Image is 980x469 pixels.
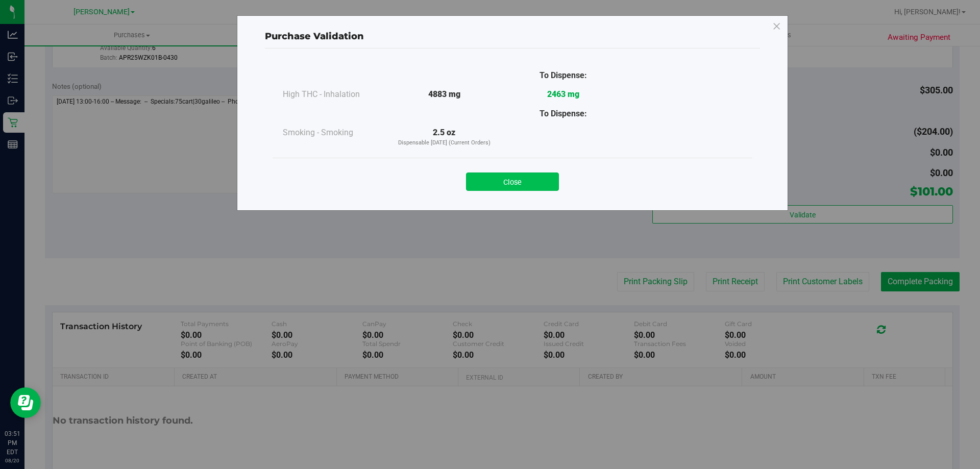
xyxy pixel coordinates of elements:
strong: 2463 mg [547,89,579,99]
span: Purchase Validation [265,31,364,42]
div: High THC - Inhalation [283,88,385,101]
div: 4883 mg [385,88,504,101]
div: 2.5 oz [385,127,504,147]
iframe: Resource center [10,387,41,418]
div: To Dispense: [504,108,623,120]
button: Close [466,172,559,191]
div: To Dispense: [504,69,623,82]
p: Dispensable [DATE] (Current Orders) [385,139,504,147]
div: Smoking - Smoking [283,127,385,139]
